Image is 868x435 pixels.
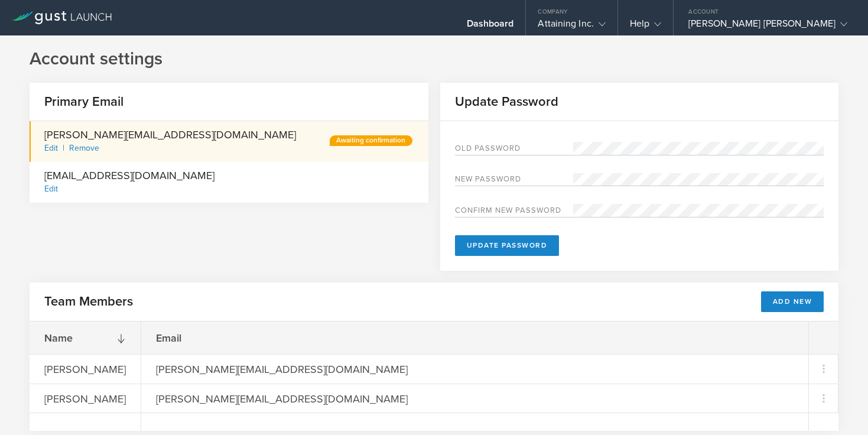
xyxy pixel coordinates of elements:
div: Dashboard [467,18,514,35]
h2: Team Members [44,293,133,310]
iframe: Chat Widget [809,378,868,435]
div: Awaiting confirmation [330,135,412,146]
div: [PERSON_NAME][EMAIL_ADDRESS][DOMAIN_NAME] [141,384,423,413]
div: [PERSON_NAME] [30,355,141,383]
div: Remove [69,143,99,153]
div: [PERSON_NAME] [30,384,141,413]
div: [PERSON_NAME][EMAIL_ADDRESS][DOMAIN_NAME] [44,127,296,156]
div: Help [630,18,661,35]
label: Confirm new password [455,207,573,217]
div: Edit [44,143,69,153]
div: [PERSON_NAME] [PERSON_NAME] [688,18,847,35]
button: Add New [761,291,824,312]
label: Old Password [455,145,573,155]
h2: Update Password [440,93,558,111]
label: New password [455,176,573,186]
div: Edit [44,184,58,194]
h1: Account settings [30,47,838,71]
div: Name [30,322,141,354]
button: Update Password [455,235,560,256]
h2: Primary Email [30,93,123,111]
div: Attaining Inc. [538,18,605,35]
div: Email [141,322,311,354]
div: [EMAIL_ADDRESS][DOMAIN_NAME] [44,168,214,197]
div: [PERSON_NAME][EMAIL_ADDRESS][DOMAIN_NAME] [141,355,423,383]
